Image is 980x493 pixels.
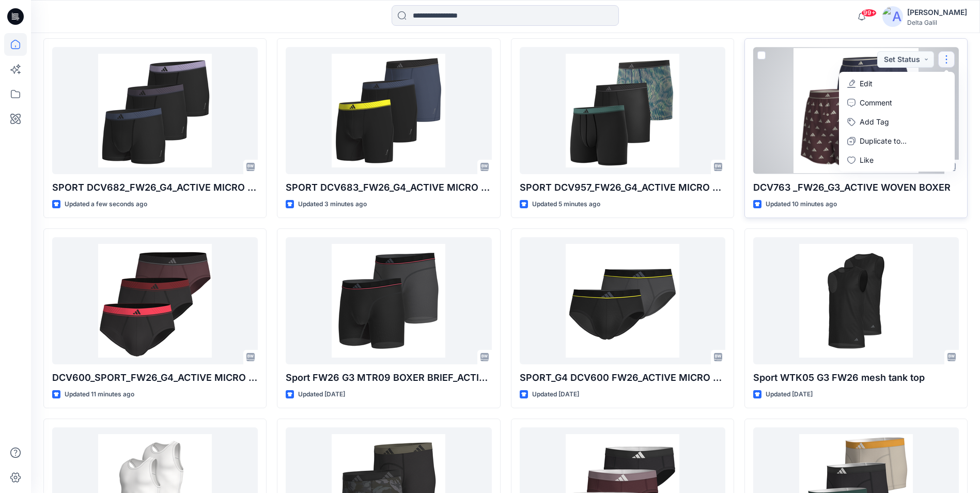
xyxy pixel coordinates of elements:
[286,371,491,385] p: Sport FW26 G3 MTR09 BOXER BRIEF_ACTIVE MICRO VENT
[841,74,953,93] a: Edit
[65,199,147,210] p: Updated a few seconds ago
[860,135,907,146] p: Duplicate to...
[860,97,892,108] p: Comment
[907,19,967,26] div: Delta Galil
[766,389,813,400] p: Updated [DATE]
[907,6,967,19] div: [PERSON_NAME]
[298,389,345,400] p: Updated [DATE]
[286,180,491,195] p: SPORT DCV683_FW26_G4_ACTIVE MICRO FLEX ECO_ BOXER BRIEF_V2
[520,47,725,174] a: SPORT DCV957_FW26_G4_ACTIVE MICRO FLEX ECO_ BOXER BRIEF
[532,199,600,210] p: Updated 5 minutes ago
[52,180,258,195] p: SPORT DCV682_FW26_G4_ACTIVE MICRO FLEX ECO_ TRUNK
[861,9,877,17] span: 99+
[882,6,903,27] img: avatar
[841,112,953,131] button: Add Tag
[52,371,258,385] p: DCV600_SPORT_FW26_G4_ACTIVE MICRO FLEX ECO_BRIEF (2) FOR DECATHLON_V1
[286,237,491,364] a: Sport FW26 G3 MTR09 BOXER BRIEF_ACTIVE MICRO VENT
[52,47,258,174] a: SPORT DCV682_FW26_G4_ACTIVE MICRO FLEX ECO_ TRUNK
[286,47,491,174] a: SPORT DCV683_FW26_G4_ACTIVE MICRO FLEX ECO_ BOXER BRIEF_V2
[860,78,873,89] p: Edit
[52,237,258,364] a: DCV600_SPORT_FW26_G4_ACTIVE MICRO FLEX ECO_BRIEF (2) FOR DECATHLON_V1
[766,199,837,210] p: Updated 10 minutes ago
[520,237,725,364] a: SPORT_G4 DCV600 FW26_ACTIVE MICRO FLEX ECO_BRIEF
[532,389,579,400] p: Updated [DATE]
[298,199,367,210] p: Updated 3 minutes ago
[753,180,959,195] p: DCV763 _FW26_G3_ACTIVE WOVEN BOXER
[753,371,959,385] p: Sport WTK05 G3 FW26 mesh tank top
[520,371,725,385] p: SPORT_G4 DCV600 FW26_ACTIVE MICRO FLEX ECO_BRIEF
[753,47,959,174] a: DCV763 _FW26_G3_ACTIVE WOVEN BOXER
[753,237,959,364] a: Sport WTK05 G3 FW26 mesh tank top
[65,389,134,400] p: Updated 11 minutes ago
[860,155,874,165] p: Like
[520,180,725,195] p: SPORT DCV957_FW26_G4_ACTIVE MICRO FLEX ECO_ BOXER BRIEF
